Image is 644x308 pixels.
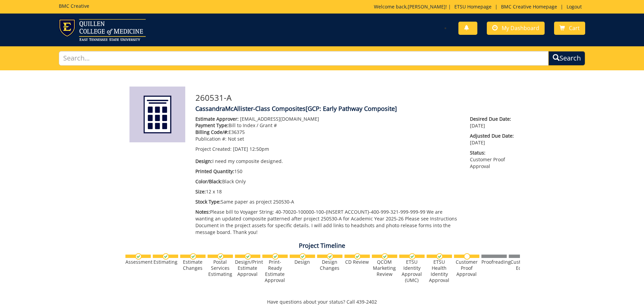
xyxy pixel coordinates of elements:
[135,253,142,260] img: checkmark
[470,116,515,122] span: Desired Due Date:
[509,259,534,271] div: Customer Edits
[59,19,146,41] img: ETSU logo
[195,105,515,112] h4: CassandraMcAllister-Class Composites
[195,116,460,122] p: [EMAIL_ADDRESS][DOMAIN_NAME]
[327,253,333,260] img: checkmark
[470,149,515,156] span: Status:
[195,158,460,165] p: I need my composite designed.
[354,253,361,260] img: checkmark
[554,22,585,35] a: Cart
[195,209,460,236] p: Please bill to Voyager String: 40-70020-100000-100-{INSERT ACCOUNT}-400-999-321-999-999-99 We are...
[344,259,370,265] div: CD Review
[195,198,460,205] p: Same paper as project 250530-A
[195,168,234,174] span: Printed Quantity:
[195,168,460,175] p: 150
[436,253,443,260] img: checkmark
[409,253,415,260] img: checkmark
[59,51,549,66] input: Search...
[306,104,397,113] span: [GCP: Early Pathway Composite]
[408,3,446,10] a: [PERSON_NAME]
[195,198,221,205] span: Stock Type:
[190,253,196,260] img: checkmark
[195,158,212,164] span: Design:
[195,116,239,122] span: Estimate Approver:
[317,259,342,271] div: Design Changes
[195,129,229,135] span: Billing Code/#:
[195,129,460,136] p: E36375
[382,253,388,260] img: checkmark
[548,51,585,66] button: Search
[487,22,545,35] a: My Dashboard
[569,24,580,32] span: Cart
[470,133,515,139] span: Adjusted Due Date:
[498,3,560,10] a: BMC Creative Homepage
[208,259,233,277] div: Postal Services Estimating
[427,259,452,283] div: ETSU Health Identity Approval
[195,178,222,185] span: Color/Black:
[195,122,460,129] p: Bill to Index / Grant #
[272,253,279,260] img: checkmark
[195,188,460,195] p: 12 x 18
[235,259,260,277] div: Design/Print Estimate Approval
[195,136,226,142] span: Publication #:
[228,136,244,142] span: Not set
[153,259,178,265] div: Estimating
[470,149,515,170] p: Customer Proof Approval
[180,259,206,271] div: Estimate Changes
[195,122,229,128] span: Payment Type:
[262,259,288,283] div: Print-Ready Estimate Approval
[163,253,169,260] img: checkmark
[125,259,151,265] div: Assessment
[502,24,539,32] span: My Dashboard
[481,259,507,265] div: Proofreading
[464,253,470,260] img: no
[195,209,210,215] span: Notes:
[470,116,515,129] p: [DATE]
[374,3,585,10] p: Welcome back, ! | | |
[233,146,269,152] span: [DATE] 12:50pm
[399,259,425,283] div: ETSU Identity Approval (UMC)
[217,253,224,260] img: checkmark
[195,146,232,152] span: Project Created:
[454,259,479,277] div: Customer Proof Approval
[245,253,251,260] img: checkmark
[195,188,206,195] span: Size:
[124,242,520,249] h4: Project Timeline
[563,3,585,10] a: Logout
[300,253,306,260] img: checkmark
[451,3,495,10] a: ETSU Homepage
[129,87,185,142] img: Product featured image
[59,3,89,8] h5: BMC Creative
[195,178,460,185] p: Black Only
[470,133,515,146] p: [DATE]
[290,259,315,265] div: Design
[124,299,520,305] p: Have questions about your status? Call 439-2402
[372,259,397,277] div: QCOM Marketing Review
[195,93,515,102] h3: 260531-A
